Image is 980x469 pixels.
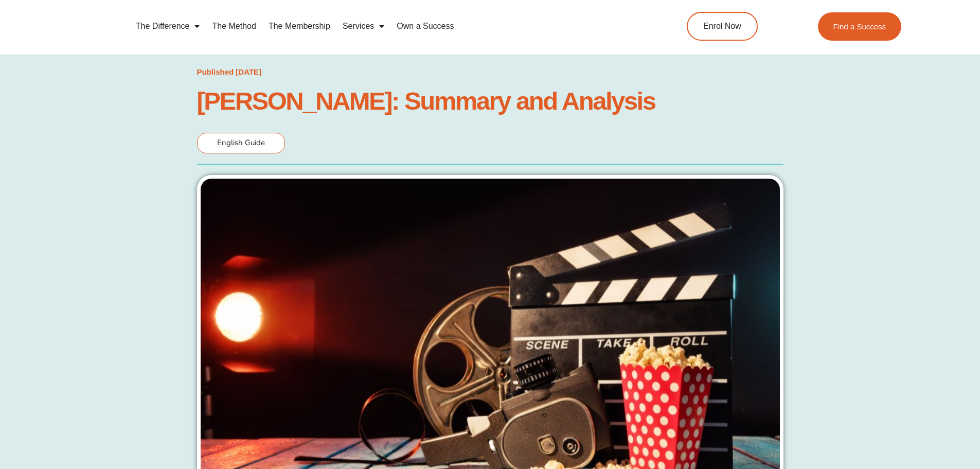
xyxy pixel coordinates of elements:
span: Find a Success [833,23,886,30]
span: English Guide [217,137,265,148]
a: Published [DATE] [197,65,262,79]
a: The Membership [262,14,336,38]
a: Services [336,14,390,38]
a: Enrol Now [687,12,758,41]
a: Own a Success [390,14,460,38]
nav: Menu [130,14,640,38]
span: Enrol Now [703,22,741,30]
time: [DATE] [236,67,261,76]
h1: [PERSON_NAME]: Summary and Analysis [197,90,783,112]
span: Published [197,67,234,76]
a: The Method [206,14,262,38]
a: The Difference [130,14,206,38]
a: Find a Success [818,12,902,41]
